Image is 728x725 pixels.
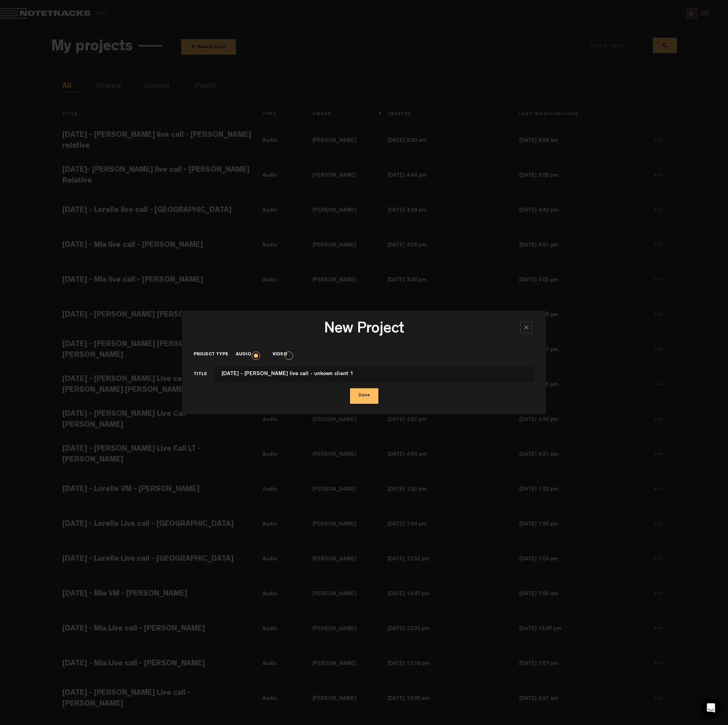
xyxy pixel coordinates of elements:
input: This field cannot contain only space(s) [215,367,534,382]
label: Title [194,371,215,380]
label: Project type [194,351,236,358]
label: Audio [236,351,259,358]
button: Done [350,388,378,404]
h3: New Project [194,321,534,341]
div: Open Intercom Messenger [702,699,720,717]
label: Video [273,351,295,358]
